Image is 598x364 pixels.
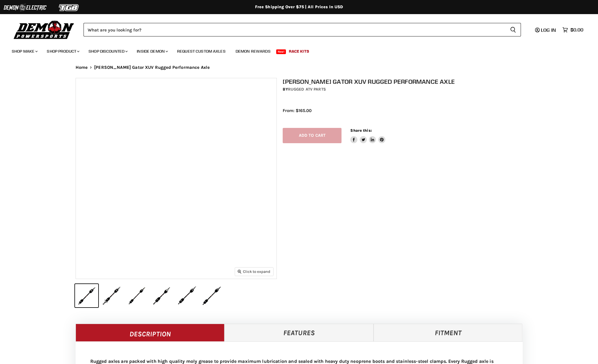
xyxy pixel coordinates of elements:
[84,23,505,36] input: Search
[505,23,521,36] button: Search
[350,128,372,133] span: Share this:
[224,324,374,341] a: Features
[235,268,273,275] button: Click to expand
[125,284,148,307] button: IMAGE thumbnail
[47,2,91,13] img: TGB Logo 2
[541,27,556,33] span: Log in
[132,45,171,57] a: Inside Demon
[12,19,76,40] img: Demon Powersports
[238,269,270,274] span: Click to expand
[94,65,210,70] span: [PERSON_NAME] Gator XUV Rugged Performance Axle
[76,324,225,341] a: Description
[283,78,529,85] h1: [PERSON_NAME] Gator XUV Rugged Performance Axle
[7,43,582,57] ul: Main menu
[173,45,230,57] a: Request Custom Axles
[75,284,98,307] button: IMAGE thumbnail
[283,86,529,93] div: by
[3,2,47,13] img: Demon Electric Logo 2
[284,45,314,57] a: Race Kits
[84,45,131,57] a: Shop Discounted
[374,324,523,341] a: Fitment
[7,45,41,57] a: Shop Make
[559,26,586,34] a: $0.00
[64,4,534,10] div: Free Shipping Over $75 | All Prices In USD
[570,27,583,33] span: $0.00
[100,284,123,307] button: IMAGE thumbnail
[276,49,286,54] span: New!
[350,128,385,143] aside: Share this:
[175,284,198,307] button: IMAGE thumbnail
[532,27,559,33] a: Log in
[76,65,88,70] a: Home
[283,108,312,113] span: From: $165.00
[84,23,521,36] form: Product
[231,45,275,57] a: Demon Rewards
[200,284,223,307] button: IMAGE thumbnail
[64,65,534,70] nav: Breadcrumbs
[42,45,83,57] a: Shop Product
[288,87,326,92] a: Rugged ATV Parts
[150,284,173,307] button: IMAGE thumbnail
